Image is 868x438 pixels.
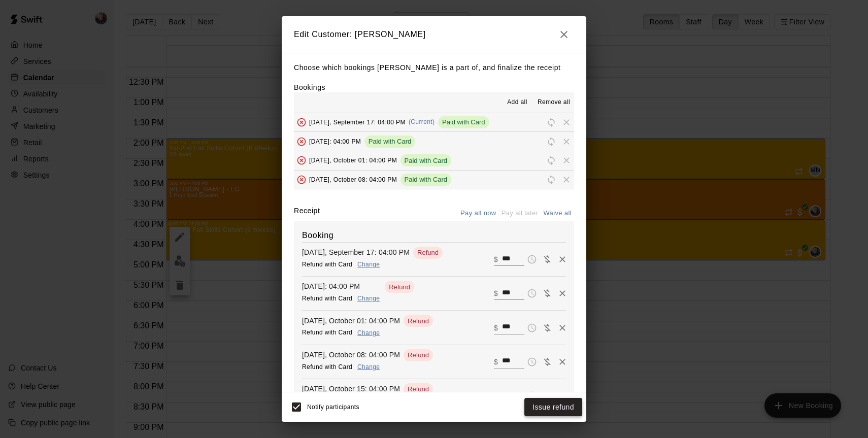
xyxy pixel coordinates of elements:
button: Change [352,257,385,272]
span: Paid with Card [400,157,452,164]
span: [DATE], September 17: 04:00 PM [309,118,406,125]
span: To be removed [294,137,309,145]
label: Receipt [294,206,320,221]
span: Waive payment [540,288,555,297]
span: Reschedule [544,118,559,125]
button: Add all [501,94,533,111]
span: Pay later [524,391,540,399]
span: Add all [507,97,527,108]
span: [DATE]: 04:00 PM [309,138,361,145]
h6: Booking [302,229,566,242]
span: Reschedule [544,175,559,183]
span: Remove [559,137,574,145]
span: (Current) [409,118,435,125]
h2: Edit Customer: [PERSON_NAME] [282,16,586,53]
button: Remove [555,388,570,403]
button: Change [352,326,385,341]
p: [DATE], September 17: 04:00 PM [302,247,410,257]
button: Remove [555,354,570,369]
span: Refund [404,385,433,393]
button: Waive all [541,206,574,221]
span: Waive payment [540,357,555,365]
span: Remove all [538,97,570,108]
label: Bookings [294,83,325,91]
span: Remove [559,156,574,164]
span: Reschedule [544,137,559,145]
p: [DATE], October 15: 04:00 PM [302,384,400,394]
button: Change [352,291,385,306]
span: Waive payment [540,391,555,399]
p: [DATE], October 08: 04:00 PM [302,350,400,360]
span: Reschedule [544,156,559,164]
p: [DATE], October 01: 04:00 PM [302,316,400,326]
span: Paid with Card [400,176,452,183]
span: Paid with Card [438,118,489,126]
button: Remove all [533,94,574,111]
span: Waive payment [540,254,555,263]
button: Remove [555,286,570,301]
p: [DATE]: 04:00 PM [302,281,381,291]
button: Remove [555,320,570,335]
span: Refund [404,317,433,325]
span: Paid with Card [364,138,416,145]
span: To be removed [294,175,309,183]
p: $ [494,357,498,367]
p: $ [494,288,498,298]
span: To be removed [294,156,309,164]
span: Notify participants [307,403,359,411]
span: Remove [559,118,574,125]
button: To be removed[DATE]: 04:00 PMPaid with CardRescheduleRemove [294,132,574,151]
span: Pay later [524,288,540,297]
p: $ [494,323,498,333]
span: Refund [404,351,433,359]
button: Issue refund [524,398,582,417]
span: Waive payment [540,323,555,331]
p: $ [494,391,498,401]
span: Refund with Card [302,295,352,302]
span: To be removed [294,118,309,125]
button: Remove [555,252,570,267]
button: To be removed[DATE], October 08: 04:00 PMPaid with CardRescheduleRemove [294,171,574,189]
span: Refund with Card [302,261,352,268]
span: Pay later [524,357,540,365]
span: Refund [413,249,443,256]
button: Change [352,360,385,375]
span: Pay later [524,254,540,263]
span: Pay later [524,323,540,331]
span: Refund with Card [302,329,352,336]
button: To be removed[DATE], September 17: 04:00 PM(Current)Paid with CardRescheduleRemove [294,113,574,132]
button: To be removed[DATE], October 01: 04:00 PMPaid with CardRescheduleRemove [294,151,574,170]
p: Choose which bookings [PERSON_NAME] is a part of, and finalize the receipt [294,61,574,74]
span: Remove [559,175,574,183]
span: Refund [385,283,414,291]
span: Refund with Card [302,363,352,370]
p: $ [494,254,498,264]
span: [DATE], October 01: 04:00 PM [309,157,397,164]
button: Pay all now [458,206,499,221]
span: [DATE], October 08: 04:00 PM [309,176,397,183]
